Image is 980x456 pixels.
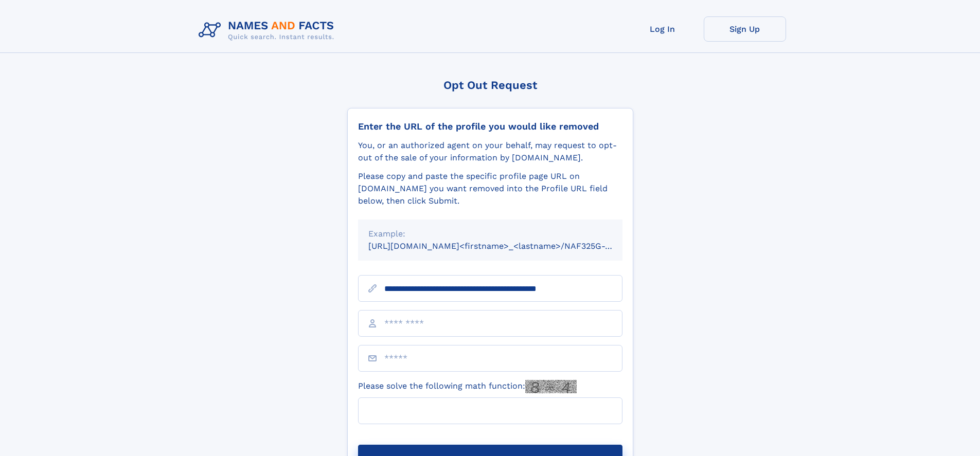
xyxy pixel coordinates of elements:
small: [URL][DOMAIN_NAME]<firstname>_<lastname>/NAF325G-xxxxxxxx [368,241,642,251]
a: Sign Up [704,16,786,42]
div: Enter the URL of the profile you would like removed [358,121,622,132]
label: Please solve the following math function: [358,380,577,393]
div: Please copy and paste the specific profile page URL on [DOMAIN_NAME] you want removed into the Pr... [358,170,622,207]
div: Opt Out Request [347,79,633,92]
a: Log In [621,16,704,42]
div: Example: [368,228,612,240]
img: Logo Names and Facts [194,16,343,44]
div: You, or an authorized agent on your behalf, may request to opt-out of the sale of your informatio... [358,139,622,164]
